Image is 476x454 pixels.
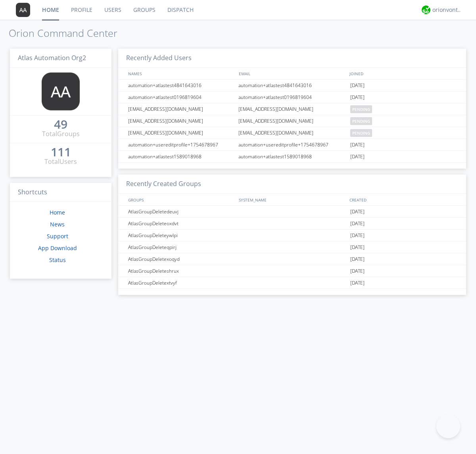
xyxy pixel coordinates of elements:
a: [EMAIL_ADDRESS][DOMAIN_NAME][EMAIL_ADDRESS][DOMAIN_NAME]pending [118,115,466,127]
a: 49 [54,120,67,129]
div: 111 [51,148,71,156]
a: Support [47,232,68,240]
iframe: Toggle Customer Support [436,414,460,438]
img: 29d36aed6fa347d5a1537e7736e6aa13 [422,6,430,14]
div: AtlasGroupDeletextvyf [126,277,236,289]
div: [EMAIL_ADDRESS][DOMAIN_NAME] [236,115,348,127]
a: AtlasGroupDeleteoxdvt[DATE] [118,218,466,230]
h3: Shortcuts [10,183,111,202]
div: Total Users [44,157,77,166]
div: SYSTEM_NAME [237,194,347,205]
div: NAMES [126,68,235,79]
div: automation+atlastest4841643016 [236,80,348,91]
div: JOINED [347,68,459,79]
a: automation+usereditprofile+1754678967automation+usereditprofile+1754678967[DATE] [118,139,466,151]
div: AtlasGroupDeleteywlpi [126,230,236,241]
a: AtlasGroupDeleteqpirj[DATE] [118,241,466,253]
a: automation+atlastest0196819604automation+atlastest0196819604[DATE] [118,91,466,103]
div: automation+atlastest1589018968 [126,151,236,162]
a: AtlasGroupDeletextvyf[DATE] [118,277,466,289]
h3: Recently Added Users [118,49,466,68]
img: 373638.png [42,72,80,110]
span: pending [350,105,372,113]
a: automation+atlastest4841643016automation+atlastest4841643016[DATE] [118,80,466,91]
span: Atlas Automation Org2 [18,53,86,62]
a: News [50,220,65,228]
span: [DATE] [350,230,365,241]
div: automation+atlastest4841643016 [126,80,236,91]
span: [DATE] [350,206,365,218]
a: AtlasGroupDeletedeuvj[DATE] [118,206,466,218]
img: 373638.png [16,3,30,17]
div: orionvontas+atlas+automation+org2 [432,6,462,14]
a: 111 [51,148,71,157]
div: automation+atlastest1589018968 [236,151,348,162]
span: [DATE] [350,80,365,91]
div: [EMAIL_ADDRESS][DOMAIN_NAME] [126,103,236,115]
div: 49 [54,120,67,128]
span: [DATE] [350,139,365,151]
div: AtlasGroupDeletedeuvj [126,206,236,217]
a: Status [49,256,66,264]
div: AtlasGroupDeletexoqyd [126,253,236,265]
span: [DATE] [350,151,365,163]
span: [DATE] [350,241,365,253]
div: EMAIL [237,68,347,79]
div: [EMAIL_ADDRESS][DOMAIN_NAME] [126,127,236,139]
div: [EMAIL_ADDRESS][DOMAIN_NAME] [236,127,348,139]
div: AtlasGroupDeleteqpirj [126,241,236,253]
span: [DATE] [350,277,365,289]
span: [DATE] [350,265,365,277]
a: [EMAIL_ADDRESS][DOMAIN_NAME][EMAIL_ADDRESS][DOMAIN_NAME]pending [118,103,466,115]
a: Home [50,209,65,216]
span: pending [350,117,372,125]
div: automation+usereditprofile+1754678967 [126,139,236,150]
a: [EMAIL_ADDRESS][DOMAIN_NAME][EMAIL_ADDRESS][DOMAIN_NAME]pending [118,127,466,139]
div: AtlasGroupDeleteshrux [126,265,236,277]
a: AtlasGroupDeleteshrux[DATE] [118,265,466,277]
a: automation+atlastest1589018968automation+atlastest1589018968[DATE] [118,151,466,163]
div: automation+usereditprofile+1754678967 [236,139,348,150]
div: [EMAIL_ADDRESS][DOMAIN_NAME] [236,103,348,115]
a: App Download [38,244,77,252]
div: [EMAIL_ADDRESS][DOMAIN_NAME] [126,115,236,127]
div: Total Groups [42,129,80,139]
span: [DATE] [350,91,365,103]
span: pending [350,129,372,137]
a: AtlasGroupDeleteywlpi[DATE] [118,230,466,241]
div: GROUPS [126,194,235,205]
h3: Recently Created Groups [118,175,466,194]
div: automation+atlastest0196819604 [126,91,236,103]
div: CREATED [347,194,459,205]
a: AtlasGroupDeletexoqyd[DATE] [118,253,466,265]
div: automation+atlastest0196819604 [236,91,348,103]
span: [DATE] [350,253,365,265]
span: [DATE] [350,218,365,230]
div: AtlasGroupDeleteoxdvt [126,218,236,229]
